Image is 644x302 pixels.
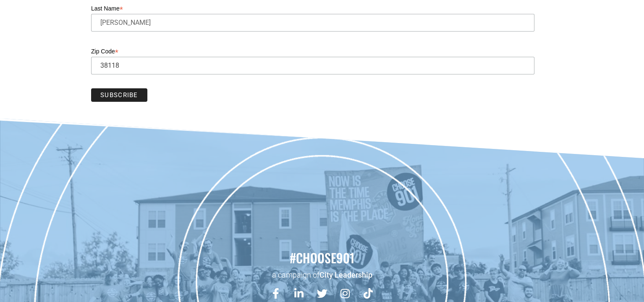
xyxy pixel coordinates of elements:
label: Zip Code [91,45,534,56]
a: City Leadership [319,270,372,279]
input: Subscribe [91,88,147,102]
label: Last Name [91,3,534,13]
h2: #choose901 [4,249,640,267]
p: a campaign of [4,270,640,280]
